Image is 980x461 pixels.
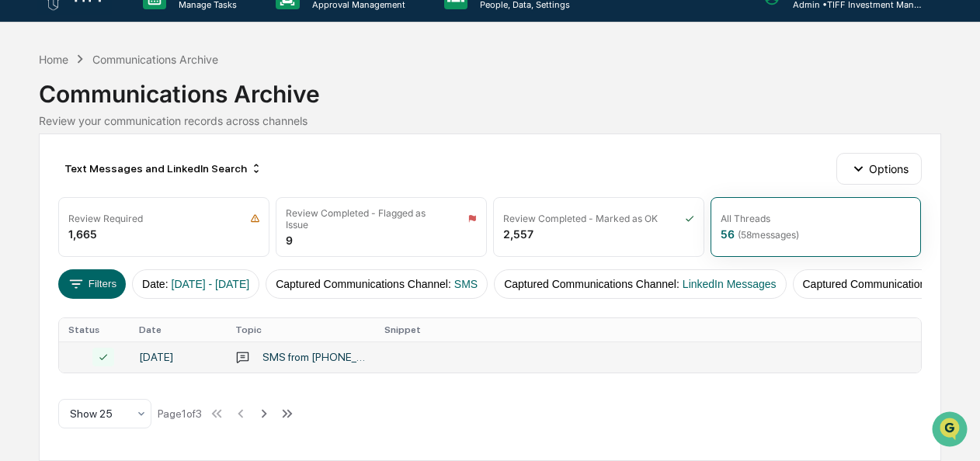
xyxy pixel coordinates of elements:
img: icon [250,213,260,224]
div: Home [39,53,68,66]
a: Powered byPylon [109,262,188,274]
div: We're available if you need us! [53,133,196,146]
div: Review Completed - Flagged as Issue [286,207,448,230]
a: 🔎Data Lookup [9,218,104,246]
span: [DATE] - [DATE] [172,278,250,290]
button: Filters [58,269,126,299]
div: Page 1 of 3 [158,407,202,420]
div: [DATE] [139,351,217,363]
span: LinkedIn Messages [683,278,777,290]
div: 🗄️ [113,196,125,209]
iframe: Open customer support [930,410,972,452]
span: ( 58 messages) [738,229,799,241]
th: Topic [226,318,375,341]
div: Start new chat [53,118,255,133]
span: SMS [454,278,478,290]
img: icon [467,213,477,224]
th: Status [59,318,129,341]
th: Snippet [375,318,921,341]
p: How can we help? [16,32,283,57]
div: Communications Archive [39,68,940,108]
div: 🖐️ [16,196,28,209]
span: Data Lookup [31,224,98,240]
a: 🗄️Attestations [106,189,199,217]
div: Review Required [68,213,143,224]
div: 🔎 [16,226,28,238]
div: Review Completed - Marked as OK [503,213,658,224]
div: Review your communication records across channels [39,114,940,127]
div: SMS from [PHONE_NUMBER] to 12152753373 [262,351,366,363]
button: Start new chat [264,123,283,141]
div: All Threads [721,213,770,224]
div: 56 [721,227,799,241]
div: 1,665 [68,227,97,241]
button: Options [836,153,921,184]
div: 2,557 [503,227,533,241]
div: Text Messages and LinkedIn Search [58,156,269,181]
button: Captured Communications Channel:SMS [266,269,488,299]
span: Attestations [128,195,193,210]
input: Clear [40,70,256,86]
img: 1746055101610-c473b297-6a78-478c-a979-82029cc54cd1 [16,118,43,146]
div: 9 [286,234,293,247]
span: Pylon [155,262,188,274]
div: Communications Archive [92,53,218,66]
button: Date:[DATE] - [DATE] [132,269,259,299]
button: Captured Communications Channel:LinkedIn Messages [494,269,786,299]
a: 🖐️Preclearance [9,189,106,217]
th: Date [130,318,226,341]
img: icon [685,213,694,224]
span: Preclearance [31,195,100,210]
